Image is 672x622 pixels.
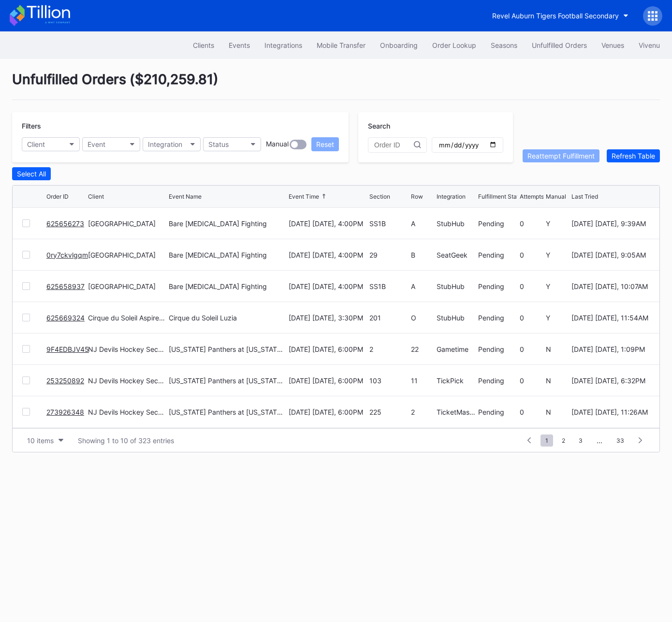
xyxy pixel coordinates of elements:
[411,376,435,385] div: 11
[546,251,570,259] div: Y
[27,140,45,148] div: Client
[589,436,610,445] div: ...
[289,345,367,353] div: [DATE] [DATE], 6:00PM
[546,193,566,200] div: Manual
[143,137,201,151] button: Integration
[520,251,543,259] div: 0
[437,376,476,385] div: TickPick
[520,193,544,200] div: Attempts
[369,408,409,416] div: 225
[257,36,309,54] button: Integrations
[437,345,476,353] div: Gametime
[478,345,517,353] div: Pending
[46,345,89,353] a: 9F4EDBJV45
[546,345,570,353] div: N
[483,36,525,54] button: Seasons
[607,149,660,162] button: Refresh Table
[541,434,553,447] span: 1
[639,41,660,49] div: Vivenu
[571,376,650,385] div: [DATE] [DATE], 6:32PM
[17,170,46,178] div: Select All
[289,376,367,385] div: [DATE] [DATE], 6:00PM
[369,314,409,322] div: 201
[46,219,84,228] a: 625656273
[571,314,650,322] div: [DATE] [DATE], 11:54AM
[317,41,365,49] div: Mobile Transfer
[546,219,570,228] div: Y
[88,314,166,322] div: Cirque du Soleil Aspire Secondary
[88,219,166,228] div: [GEOGRAPHIC_DATA]
[88,282,166,290] div: [GEOGRAPHIC_DATA]
[546,376,570,385] div: N
[169,251,267,259] div: Bare [MEDICAL_DATA] Fighting
[289,314,367,322] div: [DATE] [DATE], 3:30PM
[411,345,435,353] div: 22
[546,314,570,322] div: Y
[264,41,302,49] div: Integrations
[369,345,409,353] div: 2
[437,251,476,259] div: SeatGeek
[373,36,425,54] a: Onboarding
[46,282,85,290] a: 625658937
[594,36,631,54] a: Venues
[612,152,655,160] div: Refresh Table
[571,219,650,228] div: [DATE] [DATE], 9:39AM
[432,41,476,49] div: Order Lookup
[374,141,414,149] input: Order ID
[22,137,80,151] button: Client
[88,251,166,259] div: [GEOGRAPHIC_DATA]
[169,345,286,353] div: [US_STATE] Panthers at [US_STATE] Devils
[437,314,476,322] div: StubHub
[411,251,435,259] div: B
[289,251,367,259] div: [DATE] [DATE], 4:00PM
[266,140,289,149] div: Manual
[437,408,476,416] div: TicketMasterResale
[46,193,69,200] div: Order ID
[169,408,286,416] div: [US_STATE] Panthers at [US_STATE] Devils
[88,193,104,200] div: Client
[527,152,595,160] div: Reattempt Fulfillment
[520,345,543,353] div: 0
[478,219,517,228] div: Pending
[22,434,68,447] button: 10 items
[492,12,619,20] div: Revel Auburn Tigers Football Secondary
[369,251,409,259] div: 29
[22,122,339,130] div: Filters
[437,193,466,200] div: Integration
[437,219,476,228] div: StubHub
[523,149,599,162] button: Reattempt Fulfillment
[425,36,483,54] button: Order Lookup
[311,137,339,151] button: Reset
[46,251,88,259] a: 0ry7ckvlgqm
[478,193,525,200] div: Fulfillment Status
[631,36,667,54] button: Vivenu
[46,376,84,385] a: 253250892
[88,140,105,148] div: Event
[411,282,435,290] div: A
[368,122,503,130] div: Search
[289,219,367,228] div: [DATE] [DATE], 4:00PM
[309,36,373,54] button: Mobile Transfer
[571,251,650,259] div: [DATE] [DATE], 9:05AM
[46,408,84,416] a: 273926348
[478,408,517,416] div: Pending
[169,193,202,200] div: Event Name
[12,167,51,180] button: Select All
[520,376,543,385] div: 0
[525,36,594,54] a: Unfulfilled Orders
[478,376,517,385] div: Pending
[78,436,174,445] div: Showing 1 to 10 of 323 entries
[532,41,587,49] div: Unfulfilled Orders
[369,219,409,228] div: SS1B
[148,140,182,148] div: Integration
[601,41,624,49] div: Venues
[574,434,587,447] span: 3
[186,36,221,54] button: Clients
[411,314,435,322] div: O
[169,219,267,228] div: Bare [MEDICAL_DATA] Fighting
[369,376,409,385] div: 103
